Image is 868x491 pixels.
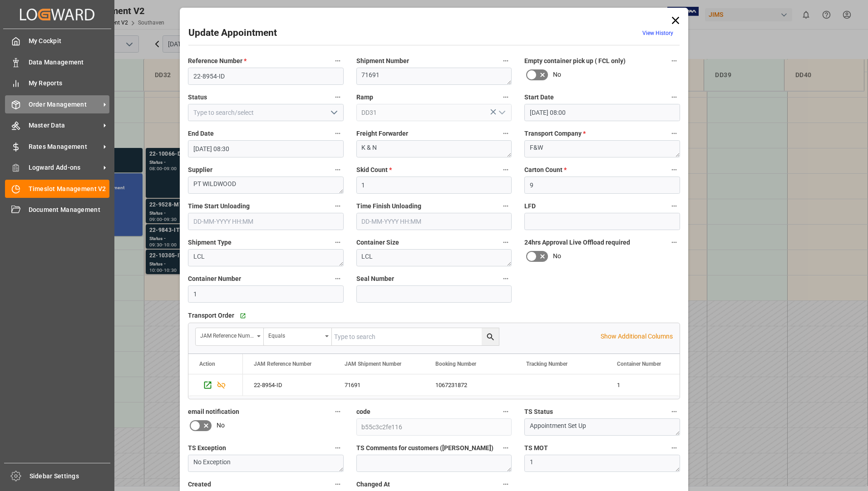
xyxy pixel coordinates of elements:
[524,93,554,102] span: Start Date
[196,328,264,345] button: open menu
[29,184,110,194] span: Timeslot Management V2
[332,128,344,139] button: End Date
[326,106,340,120] button: open menu
[356,56,409,66] span: Shipment Number
[5,180,109,197] a: Timeslot Management V2
[482,328,499,345] button: search button
[500,236,512,248] button: Container Size
[332,236,344,248] button: Shipment Type
[332,328,499,345] input: Type to search
[188,311,234,320] span: Transport Order
[356,201,421,211] span: Time Finish Unloading
[668,55,680,67] button: Empty container pick up ( FCL only)
[188,56,247,66] span: Reference Number
[188,249,344,266] textarea: LCL
[524,455,680,472] textarea: 1
[500,442,512,454] button: TS Comments for customers ([PERSON_NAME])
[668,406,680,417] button: TS Status
[356,140,512,157] textarea: K & N
[524,56,626,66] span: Empty container pick up ( FCL only)
[524,238,630,247] span: 24hrs Approval Live Offload required
[345,361,401,367] span: JAM Shipment Number
[524,201,536,211] span: LFD
[668,200,680,212] button: LFD
[264,328,332,345] button: open menu
[356,249,512,266] textarea: LCL
[424,374,515,396] div: 1067231872
[268,329,322,340] div: Equals
[332,442,344,454] button: TS Exception
[5,74,109,92] a: My Reports
[5,53,109,71] a: Data Management
[606,374,697,396] div: 1
[553,251,561,261] span: No
[526,361,567,367] span: Tracking Number
[332,200,344,212] button: Time Start Unloading
[332,55,344,67] button: Reference Number *
[356,213,512,230] input: DD-MM-YYYY HH:MM
[188,26,277,40] h2: Update Appointment
[332,406,344,417] button: email notification
[188,407,239,417] span: email notification
[29,163,100,172] span: Logward Add-ons
[500,91,512,103] button: Ramp
[356,443,493,453] span: TS Comments for customers ([PERSON_NAME])
[500,200,512,212] button: Time Finish Unloading
[188,104,344,121] input: Type to search/select
[356,104,512,121] input: Type to search/select
[524,165,567,175] span: Carton Count
[217,421,225,430] span: No
[188,140,344,157] input: DD-MM-YYYY HH:MM
[29,36,110,46] span: My Cockpit
[500,478,512,490] button: Changed At
[356,238,399,247] span: Container Size
[356,68,512,85] textarea: 71691
[188,93,207,102] span: Status
[29,100,100,109] span: Order Management
[199,361,215,367] div: Action
[524,140,680,157] textarea: F&W
[332,164,344,176] button: Supplier
[200,329,254,340] div: JAM Reference Number
[356,165,392,175] span: Skid Count
[524,418,680,436] textarea: Appointment Set Up
[524,104,680,121] input: DD-MM-YYYY HH:MM
[668,128,680,139] button: Transport Company *
[601,332,673,341] p: Show Additional Columns
[188,213,344,230] input: DD-MM-YYYY HH:MM
[500,164,512,176] button: Skid Count *
[29,205,110,215] span: Document Management
[668,164,680,176] button: Carton Count *
[29,142,100,152] span: Rates Management
[524,443,548,453] span: TS MOT
[435,361,476,367] span: Booking Number
[188,455,344,472] textarea: No Exception
[188,177,344,194] textarea: PT WILDWOOD
[500,55,512,67] button: Shipment Number
[356,93,373,102] span: Ramp
[29,58,110,67] span: Data Management
[356,407,370,417] span: code
[617,361,661,367] span: Container Number
[642,30,673,36] a: View History
[188,443,226,453] span: TS Exception
[332,273,344,285] button: Container Number
[188,480,211,489] span: Created
[356,274,394,284] span: Seal Number
[29,121,100,130] span: Master Data
[334,374,424,396] div: 71691
[500,128,512,139] button: Freight Forwarder
[188,274,241,284] span: Container Number
[668,236,680,248] button: 24hrs Approval Live Offload required
[500,406,512,417] button: code
[30,471,111,481] span: Sidebar Settings
[254,361,311,367] span: JAM Reference Number
[5,201,109,219] a: Document Management
[188,238,232,247] span: Shipment Type
[188,201,250,211] span: Time Start Unloading
[553,70,561,79] span: No
[495,106,508,120] button: open menu
[332,91,344,103] button: Status
[668,442,680,454] button: TS MOT
[332,478,344,490] button: Created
